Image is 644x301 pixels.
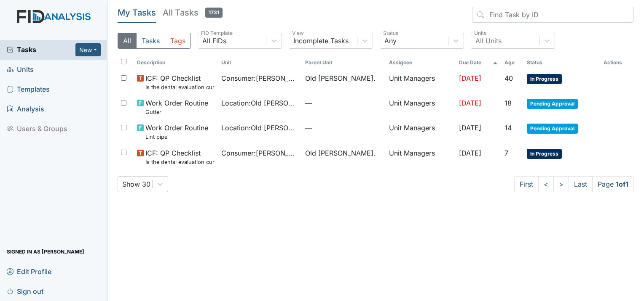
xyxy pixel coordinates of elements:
th: Toggle SortBy [456,55,501,70]
a: < [538,176,554,192]
div: All FIDs [202,36,226,46]
th: Toggle SortBy [302,55,386,70]
div: Incomplete Tasks [293,36,349,46]
button: Tasks [136,33,165,49]
span: 18 [504,99,512,107]
span: [DATE] [459,99,481,107]
td: Unit Managers [386,119,456,144]
span: [DATE] [459,124,481,132]
a: Tasks [7,45,75,55]
div: Type filter [118,33,191,49]
span: 1731 [205,8,223,18]
small: Gutter [145,108,208,116]
span: Analysis [7,103,44,116]
small: Is the dental evaluation current? (document the date, oral rating, and goal # if needed in the co... [145,158,214,166]
span: Units [7,63,34,76]
button: All [118,33,137,49]
h5: All Tasks [163,7,223,18]
span: Location : Old [PERSON_NAME]. [221,123,298,133]
span: Location : Old [PERSON_NAME]. [221,98,298,108]
button: Tags [165,33,191,49]
span: — [305,123,382,133]
span: Consumer : [PERSON_NAME] [221,148,298,158]
a: > [553,176,569,192]
span: In Progress [527,149,562,159]
span: Work Order Routine Gutter [145,98,208,116]
span: Old [PERSON_NAME]. [305,148,376,158]
span: [DATE] [459,149,481,157]
th: Toggle SortBy [523,55,600,70]
span: 40 [504,74,513,82]
span: 7 [504,149,508,157]
strong: 1 of 1 [616,180,628,188]
h5: My Tasks [118,7,156,18]
small: Lint pipe [145,133,208,141]
span: Edit Profile [7,265,51,278]
span: Pending Approval [527,99,578,109]
div: Show 30 [122,179,150,189]
span: Templates [7,83,50,96]
div: All Units [475,36,502,46]
nav: task-pagination [514,176,634,192]
th: Assignee [386,55,456,70]
span: In Progress [527,74,562,84]
a: Last [569,176,593,192]
th: Toggle SortBy [218,55,302,70]
input: Find Task by ID [472,7,634,23]
span: [DATE] [459,74,481,82]
span: Work Order Routine Lint pipe [145,123,208,141]
small: Is the dental evaluation current? (document the date, oral rating, and goal # if needed in the co... [145,83,214,91]
span: ICF: QP Checklist Is the dental evaluation current? (document the date, oral rating, and goal # i... [145,73,214,91]
td: Unit Managers [386,70,456,95]
span: Consumer : [PERSON_NAME] [221,73,298,83]
div: Any [384,36,397,46]
span: Pending Approval [527,124,578,134]
span: 14 [504,124,512,132]
span: — [305,98,382,108]
span: Old [PERSON_NAME]. [305,73,376,83]
input: Toggle All Rows Selected [121,59,126,64]
a: First [514,176,539,192]
span: Sign out [7,285,43,298]
span: ICF: QP Checklist Is the dental evaluation current? (document the date, oral rating, and goal # i... [145,148,214,166]
th: Toggle SortBy [501,55,523,70]
th: Toggle SortBy [134,55,217,70]
td: Unit Managers [386,145,456,169]
span: Signed in as [PERSON_NAME] [7,245,84,258]
button: New [75,43,101,56]
td: Unit Managers [386,95,456,119]
span: Page [592,176,634,192]
th: Actions [600,55,634,70]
